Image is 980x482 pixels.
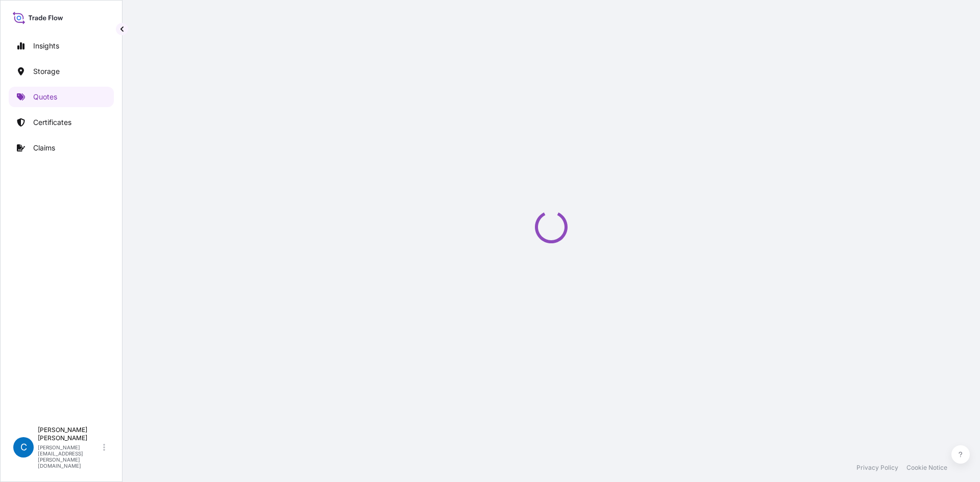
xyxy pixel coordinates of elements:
[33,92,57,102] p: Quotes
[9,112,114,133] a: Certificates
[38,426,101,442] p: [PERSON_NAME] [PERSON_NAME]
[33,143,55,153] p: Claims
[9,61,114,82] a: Storage
[906,464,947,472] a: Cookie Notice
[20,442,27,452] span: C
[33,41,59,51] p: Insights
[9,87,114,107] a: Quotes
[9,36,114,56] a: Insights
[38,444,101,469] p: [PERSON_NAME][EMAIL_ADDRESS][PERSON_NAME][DOMAIN_NAME]
[9,138,114,158] a: Claims
[856,464,898,472] a: Privacy Policy
[33,117,71,128] p: Certificates
[33,66,60,77] p: Storage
